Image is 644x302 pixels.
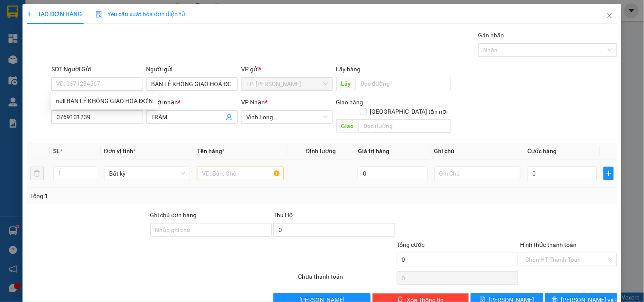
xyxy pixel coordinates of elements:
[146,98,238,107] div: Người nhận
[30,167,44,180] button: delete
[520,241,577,248] label: Hình thức thanh toán
[527,148,557,154] span: Cước hàng
[150,212,197,218] label: Ghi chú đơn hàng
[397,241,425,248] span: Tổng cước
[359,119,451,133] input: Dọc đường
[434,167,520,180] input: Ghi Chú
[96,11,102,18] img: icon
[51,94,158,108] div: null BÁN LẺ KHÔNG GIAO HOÁ ĐƠN
[30,191,249,201] div: Tổng: 1
[297,272,396,287] div: Chưa thanh toán
[96,11,185,17] span: Yêu cầu xuất hóa đơn điện tử
[336,99,363,106] span: Giao hàng
[226,114,233,120] span: user-add
[109,167,185,180] span: Bất kỳ
[146,64,238,74] div: Người gửi
[53,148,60,154] span: SL
[478,32,504,39] label: Gán nhãn
[241,64,332,74] div: VP gửi
[336,77,356,90] span: Lấy
[4,4,123,36] li: [PERSON_NAME] - 0931936768
[336,66,361,73] span: Lấy hàng
[197,148,225,154] span: Tên hàng
[431,143,524,159] th: Ghi chú
[604,167,614,180] button: plus
[27,11,33,17] span: plus
[27,11,82,17] span: TẠO ĐƠN HÀNG
[606,12,613,19] span: close
[241,99,265,106] span: VP Nhận
[197,167,283,180] input: VD: Bàn, Ghế
[4,4,34,34] img: logo.jpg
[56,96,153,106] div: null BÁN LẺ KHÔNG GIAO HOÁ ĐƠN
[59,46,113,55] li: VP Vĩnh Long
[358,167,427,180] input: 0
[598,4,622,28] button: Close
[59,57,65,63] span: environment
[604,170,613,177] span: plus
[356,77,451,90] input: Dọc đường
[51,64,143,74] div: SĐT Người Gửi
[150,223,272,237] input: Ghi chú đơn hàng
[246,111,327,123] span: Vĩnh Long
[336,119,359,133] span: Giao
[59,56,104,82] b: 107/1 , Đường 2/9 P1, TP Vĩnh Long
[367,107,451,116] span: [GEOGRAPHIC_DATA] tận nơi
[273,212,293,218] span: Thu Hộ
[104,148,136,154] span: Đơn vị tính
[4,46,59,64] li: VP TP. [PERSON_NAME]
[246,78,327,90] span: TP. Hồ Chí Minh
[358,148,389,154] span: Giá trị hàng
[306,148,336,154] span: Định lượng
